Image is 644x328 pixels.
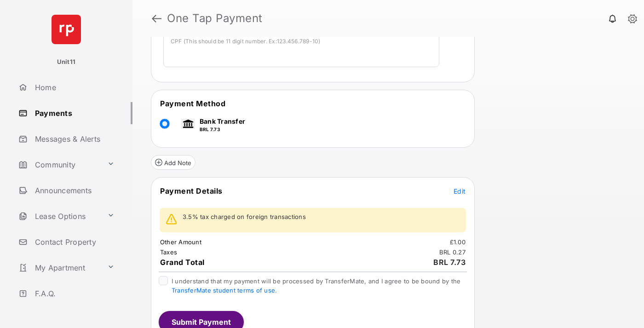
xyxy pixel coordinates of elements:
td: Taxes [160,248,178,256]
td: BRL 0.27 [439,248,466,256]
span: Grand Total [160,258,205,267]
p: 3.5% tax charged on foreign transactions [183,213,306,222]
a: F.A.Q. [15,282,132,305]
img: bank.png [181,119,195,129]
a: Home [15,76,132,98]
a: Lease Options [15,205,103,227]
a: My Apartment [15,257,103,279]
td: £1.00 [449,238,466,246]
a: Messages & Alerts [15,128,132,150]
strong: One Tap Payment [167,13,263,24]
a: TransferMate student terms of use. [172,287,277,294]
button: Edit [454,186,466,196]
img: svg+xml;base64,PHN2ZyB4bWxucz0iaHR0cDovL3d3dy53My5vcmcvMjAwMC9zdmciIHdpZHRoPSI2NCIgaGVpZ2h0PSI2NC... [52,15,81,44]
a: Contact Property [15,231,132,253]
span: BRL 7.73 [433,258,466,267]
span: Payment Details [160,186,223,196]
a: Community [15,154,103,176]
span: I understand that my payment will be processed by TransferMate, and I agree to be bound by the [172,277,460,294]
p: BRL 7.73 [200,126,245,133]
p: Unit11 [57,58,76,67]
span: Edit [454,187,466,195]
td: Other Amount [160,238,202,246]
button: Add Note [151,155,195,170]
a: Payments [15,102,132,124]
span: Payment Method [160,99,225,108]
a: Announcements [15,179,132,201]
p: Bank Transfer [200,116,245,126]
